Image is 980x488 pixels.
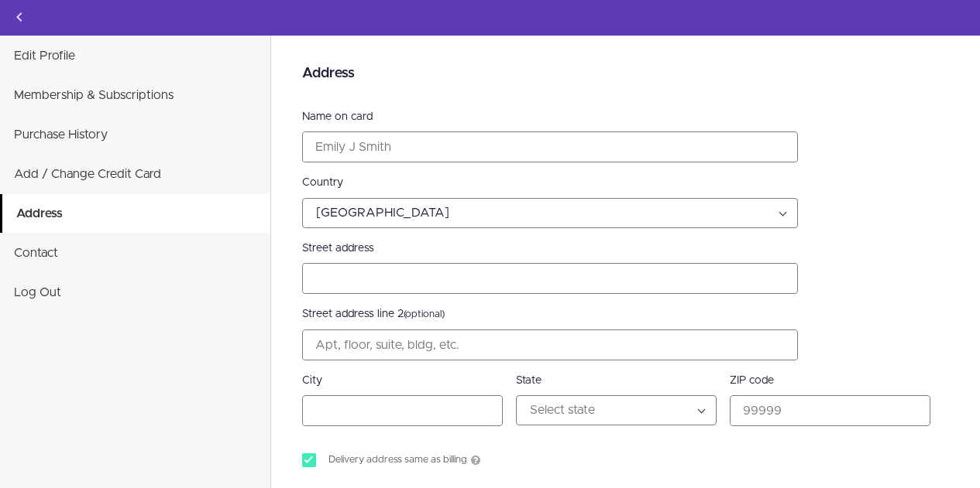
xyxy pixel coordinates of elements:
[302,63,355,84] span: Address
[302,175,930,191] label: Country
[516,395,717,425] select: State
[303,330,797,360] input: Apt, floor, suite, bldg, etc.
[302,453,316,467] input: Delivery address same as billingMore Information
[731,396,930,425] input: 99999
[302,451,930,469] label: Delivery address same as billing
[302,241,374,257] span: Street address
[302,109,930,125] label: Name on card
[730,373,774,389] span: ZIP code
[404,309,445,319] span: (optional)
[302,373,322,389] span: City
[302,306,930,322] label: Street address line 2
[516,373,717,389] label: State
[10,8,29,26] svg: Back to courses
[303,132,797,162] input: Emily J Smith
[466,451,485,469] svg: More Information
[2,194,270,233] a: Address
